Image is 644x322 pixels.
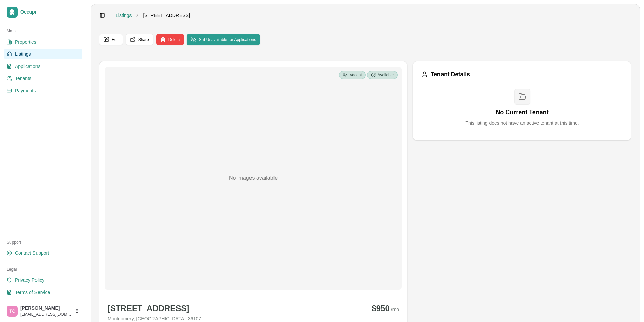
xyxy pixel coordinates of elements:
span: Available [378,72,394,78]
p: Montgomery, [GEOGRAPHIC_DATA], 36107 [108,315,365,322]
a: Payments [4,85,82,96]
button: Share [126,34,153,45]
a: Listings [4,49,82,59]
span: Properties [15,39,37,45]
span: / mo [391,306,399,313]
span: Payments [15,87,36,94]
div: Tenant Details [421,70,623,79]
div: Main [4,26,82,36]
button: Delete [156,34,184,45]
span: Tenants [15,75,31,82]
img: Trudy Childers [7,306,18,317]
a: Properties [4,36,82,47]
a: Occupi [4,4,82,20]
span: Vacant [350,72,362,78]
span: [STREET_ADDRESS] [143,12,190,19]
span: Contact Support [15,250,49,256]
h3: No Current Tenant [465,107,579,117]
p: [STREET_ADDRESS] [108,303,365,314]
nav: breadcrumb [116,12,190,19]
p: This listing does not have an active tenant at this time. [465,120,579,126]
a: Contact Support [4,248,82,258]
span: [EMAIL_ADDRESS][DOMAIN_NAME] [20,312,72,317]
div: Legal [4,264,82,275]
a: Terms of Service [4,287,82,298]
button: Set Unavailable for Applications [187,34,260,45]
span: Listings [15,51,31,57]
a: Applications [4,61,82,72]
a: Privacy Policy [4,275,82,286]
a: Listings [116,12,132,19]
span: $950 [372,303,389,314]
button: Edit [99,34,123,45]
span: [PERSON_NAME] [20,305,72,312]
span: Applications [15,63,41,70]
div: Support [4,237,82,248]
button: Trudy Childers[PERSON_NAME][EMAIL_ADDRESS][DOMAIN_NAME] [4,303,82,319]
a: Tenants [4,73,82,84]
p: No images available [229,174,278,182]
span: Terms of Service [15,289,50,296]
span: Privacy Policy [15,277,44,283]
span: Occupi [20,9,80,15]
